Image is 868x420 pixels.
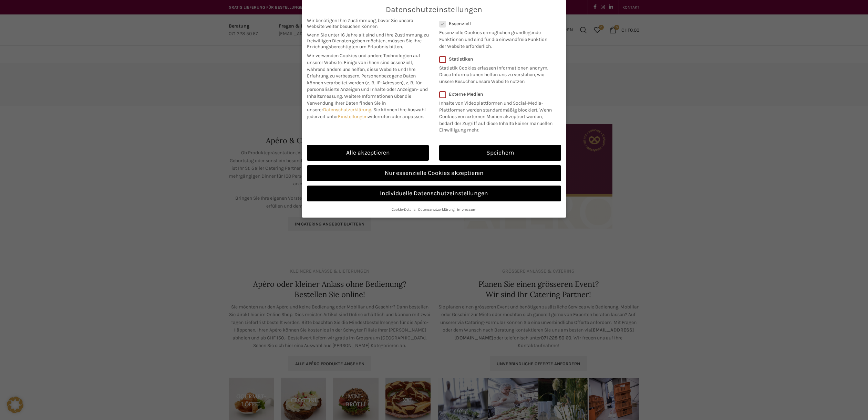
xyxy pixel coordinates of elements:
[439,56,552,62] label: Statistiken
[439,21,552,27] label: Essenziell
[307,107,426,119] span: Sie können Ihre Auswahl jederzeit unter widerrufen oder anpassen.
[307,73,428,99] span: Personenbezogene Daten können verarbeitet werden (z. B. IP-Adressen), z. B. für personalisierte A...
[307,32,429,50] span: Wenn Sie unter 16 Jahre alt sind und Ihre Zustimmung zu freiwilligen Diensten geben möchten, müss...
[439,91,557,97] label: Externe Medien
[418,207,455,212] a: Datenschutzerklärung
[307,53,420,79] span: Wir verwenden Cookies und andere Technologien auf unserer Website. Einige von ihnen sind essenzie...
[457,207,476,212] a: Impressum
[386,5,482,14] span: Datenschutzeinstellungen
[307,145,429,161] a: Alle akzeptieren
[439,27,552,50] p: Essenzielle Cookies ermöglichen grundlegende Funktionen und sind für die einwandfreie Funktion de...
[392,207,416,212] a: Cookie-Details
[307,165,561,181] a: Nur essenzielle Cookies akzeptieren
[439,145,561,161] a: Speichern
[439,97,557,134] p: Inhalte von Videoplattformen und Social-Media-Plattformen werden standardmäßig blockiert. Wenn Co...
[307,93,411,113] span: Weitere Informationen über die Verwendung Ihrer Daten finden Sie in unserer .
[338,114,368,119] a: Einstellungen
[323,107,371,113] a: Datenschutzerklärung
[307,186,561,201] a: Individuelle Datenschutzeinstellungen
[439,62,552,85] p: Statistik Cookies erfassen Informationen anonym. Diese Informationen helfen uns zu verstehen, wie...
[307,18,429,29] span: Wir benötigen Ihre Zustimmung, bevor Sie unsere Website weiter besuchen können.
